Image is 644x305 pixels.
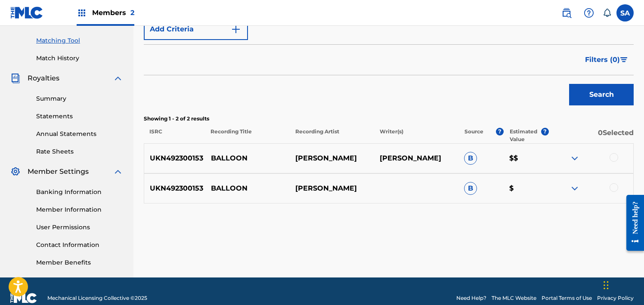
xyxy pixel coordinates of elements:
[561,8,572,18] img: search
[205,153,289,163] p: BALLOON
[144,183,205,194] p: UKN492300153
[601,264,644,305] iframe: Chat Widget
[603,9,611,17] div: Notifications
[36,240,123,250] a: Contact Information
[28,166,89,177] span: Member Settings
[10,73,21,83] img: Royalties
[290,153,374,163] p: [PERSON_NAME]
[36,36,123,45] a: Matching Tool
[113,166,123,177] img: expand
[620,57,628,62] img: filter
[580,4,598,22] div: Help
[374,153,458,163] p: [PERSON_NAME]
[580,49,634,71] button: Filters (0)
[464,152,477,165] span: B
[144,18,248,40] button: Add Criteria
[464,182,477,195] span: B
[570,153,580,163] img: expand
[231,24,241,34] img: 9d2ae6d4665cec9f34b9.svg
[36,54,123,63] a: Match History
[144,153,205,163] p: UKN492300153
[36,258,123,267] a: Member Benefits
[10,293,37,303] img: logo
[585,55,620,65] span: Filters ( 0 )
[496,128,504,136] span: ?
[290,183,374,194] p: [PERSON_NAME]
[604,272,609,298] div: Drag
[510,128,542,143] p: Estimated Value
[47,294,147,302] span: Mechanical Licensing Collective © 2025
[28,73,59,83] span: Royalties
[77,8,87,18] img: Top Rightsholders
[569,84,634,105] button: Search
[570,183,580,194] img: expand
[597,294,634,302] a: Privacy Policy
[113,73,123,83] img: expand
[620,188,644,258] iframe: Resource Center
[584,8,594,18] img: help
[504,183,549,194] p: $
[36,205,123,214] a: Member Information
[36,94,123,103] a: Summary
[504,153,549,163] p: $$
[10,6,43,19] img: MLC Logo
[374,128,459,143] p: Writer(s)
[36,129,123,139] a: Annual Statements
[549,128,634,143] p: 0 Selected
[130,9,134,17] span: 2
[36,223,123,232] a: User Permissions
[205,183,289,194] p: BALLOON
[36,112,123,121] a: Statements
[542,294,592,302] a: Portal Terms of Use
[144,128,205,143] p: ISRC
[10,166,21,177] img: Member Settings
[464,128,483,143] p: Source
[558,4,575,22] a: Public Search
[144,115,634,123] p: Showing 1 - 2 of 2 results
[92,8,134,18] span: Members
[492,294,536,302] a: The MLC Website
[36,188,123,197] a: Banking Information
[456,294,486,302] a: Need Help?
[616,4,634,22] div: User Menu
[541,128,549,136] span: ?
[205,128,290,143] p: Recording Title
[36,147,123,156] a: Rate Sheets
[289,128,374,143] p: Recording Artist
